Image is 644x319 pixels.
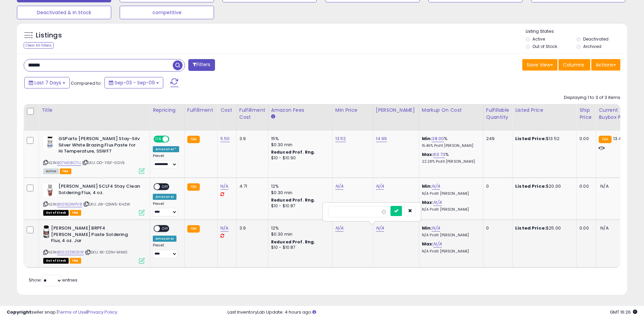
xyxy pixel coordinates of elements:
[599,136,611,143] small: FBA
[83,202,130,207] span: | SKU: JW-Q9W5-KHZW
[583,44,601,49] label: Archived
[187,136,200,143] small: FBA
[335,135,346,142] a: 13.52
[515,107,574,114] div: Listed Price
[422,159,478,164] p: 22.28% Profit [PERSON_NAME]
[239,136,263,142] div: 3.9
[432,135,444,142] a: 38.00
[271,203,327,209] div: $10 - $10.87
[57,249,84,255] a: B002ZZRO0W
[515,225,571,231] div: $25.00
[70,258,81,264] span: FBA
[271,155,327,161] div: $10 - $10.90
[57,160,81,166] a: B07MS8C7LL
[70,210,81,216] span: FBA
[583,36,609,42] label: Deactivated
[271,149,315,155] b: Reduced Prof. Rng.
[579,107,593,121] div: Ship Price
[60,168,71,174] span: FBA
[610,309,637,315] span: 2025-09-17 16:26 GMT
[271,190,327,196] div: $0.30 min
[376,135,387,142] a: 14.99
[58,183,141,197] b: [PERSON_NAME] SCLF4 Stay Clean Soldering Flux, 4 oz.
[271,136,327,142] div: 15%
[239,107,265,121] div: Fulfillment Cost
[34,79,61,86] span: Last 7 Days
[24,77,70,88] button: Last 7 Days
[43,136,145,173] div: ASIN:
[422,135,432,142] b: Min:
[599,107,634,121] div: Current Buybox Price
[515,136,571,142] div: $13.52
[187,183,200,191] small: FBA
[422,233,478,238] p: N/A Profit [PERSON_NAME]
[335,183,343,190] a: N/A
[579,225,591,231] div: 0.00
[422,143,478,148] p: 15.46% Profit [PERSON_NAME]
[532,44,557,49] label: Out of Stock
[220,183,229,190] a: N/A
[24,42,54,49] div: Clear All Filters
[271,245,327,250] div: $10 - $10.87
[515,225,546,231] b: Listed Price:
[82,160,125,165] span: | SKU: OO-YI5F-G0V5
[422,107,480,114] div: Markup on Cost
[579,136,591,142] div: 0.00
[376,107,416,114] div: [PERSON_NAME]
[43,225,145,263] div: ASIN:
[188,59,215,71] button: Filters
[433,199,442,206] a: N/A
[422,151,434,158] b: Max:
[335,225,343,232] a: N/A
[486,136,507,142] div: 249
[271,231,327,237] div: $0.30 min
[153,202,179,217] div: Preset:
[422,199,434,206] b: Max:
[563,61,584,68] span: Columns
[271,107,330,114] div: Amazon Fees
[57,202,82,207] a: B0015DWPV8
[422,152,478,164] div: %
[376,183,384,190] a: N/A
[422,207,478,212] p: N/A Profit [PERSON_NAME]
[271,225,327,231] div: 12%
[271,142,327,148] div: $0.30 min
[515,183,571,189] div: $20.00
[522,59,557,71] button: Save View
[558,59,590,71] button: Columns
[58,136,141,156] b: GSParts [PERSON_NAME] Stay-Silv Silver White Brazing Flux Paste for Hi Temperature, SSWF7
[422,136,478,148] div: %
[36,31,62,40] h5: Listings
[433,151,445,158] a: 60.73
[29,277,77,283] span: Show: entries
[160,226,171,232] span: OFF
[153,194,176,200] div: Amazon AI
[591,59,620,71] button: Actions
[168,136,179,142] span: OFF
[486,225,507,231] div: 0
[515,183,546,189] b: Listed Price:
[115,79,155,86] span: Sep-03 - Sep-09
[85,249,127,255] span: | SKU: XK-D21H-MIM0
[335,107,370,114] div: Min Price
[432,225,440,232] a: N/A
[104,77,163,88] button: Sep-03 - Sep-09
[51,225,133,246] b: [PERSON_NAME] BRPF4 [PERSON_NAME] Paste Soldering Flux, 4 oz. Jar
[239,225,263,231] div: 3.9
[432,183,440,190] a: N/A
[515,135,546,142] b: Listed Price:
[239,183,263,189] div: 4.71
[43,225,49,239] img: 41bUZGdSJ5L._SL40_.jpg
[422,191,478,196] p: N/A Profit [PERSON_NAME]
[43,183,145,215] div: ASIN:
[228,309,637,316] div: Last InventoryLab Update: 4 hours ago.
[419,104,483,131] th: The percentage added to the cost of goods (COGS) that forms the calculator for Min & Max prices.
[7,309,117,316] div: seller snap | |
[43,210,69,216] span: All listings that are currently out of stock and unavailable for purchase on Amazon
[187,107,215,114] div: Fulfillment
[160,184,171,190] span: OFF
[600,183,609,189] span: N/A
[43,136,57,149] img: 41FchYoetTL._SL40_.jpg
[153,146,179,152] div: Amazon AI *
[153,107,182,114] div: Repricing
